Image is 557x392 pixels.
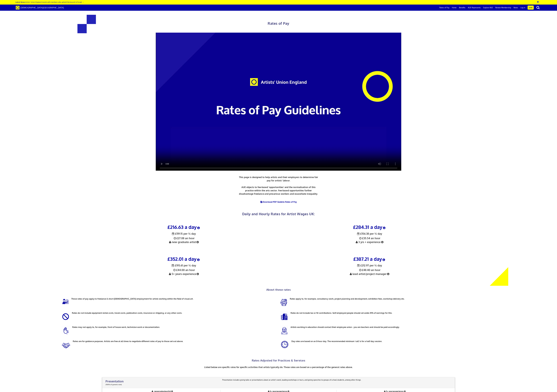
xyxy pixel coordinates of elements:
span: £35.54 an hour 3 yrs + experience [355,232,384,244]
h3: £387.21 a day [278,256,460,261]
span: £119.15 per ½ day [172,232,196,235]
p: Day rates are based on an 8-hour day. The recommended minimum ‘call’ is for a half day session. [278,340,497,351]
p: Rates are for guidance purposes. Artists are free at all times to negotiate different rates of pa... [60,340,278,351]
strong: Latest News: [15,1,25,3]
p: Rates apply to, for example, consultancy work, project planning and development, exhibition fees,... [278,297,497,308]
a: Latest News:Artists’ Union England stands with members who uphold the boycott of Israel → [15,1,84,3]
span: £44.00 an hour 5+ years experience [168,264,199,276]
span: to Rates of Pay [283,201,297,203]
h3: £284.31 a day [278,224,460,230]
span: £193.61 per ½ day [172,264,196,267]
a: Download PDF Guideto Rates of Pay [260,201,297,203]
p: Rates do not include equipment rental costs, travel costs, publication costs, insurance or shippi... [60,311,278,323]
a: Explore AUE [482,5,494,11]
a: News [512,5,519,11]
p: Listed below are specific rates for specific activities that artists typically do. These rates ar... [102,366,455,369]
span: ½ [358,231,359,237]
p: These rates of pay apply to freelance & short [DEMOGRAPHIC_DATA] employment for artists working w... [60,297,278,307]
span: Presentation [106,379,123,383]
h2: Rates Adjusted for Practices & Services [14,359,543,362]
p: Rates may not apply to, for example, front of house work, technician work or documentation. [60,326,278,337]
h3: £216.63 a day [93,224,275,230]
a: Rates of Pay [438,5,451,11]
span: Rates of Pay [268,21,289,26]
p: This page is designed to help artists and their employers to determine fair pay for artists’ labo... [238,176,319,196]
span: £156.38 per ½ day [357,232,382,235]
a: Join [528,6,534,10]
p: Rates do not include tax or NI contributions. Self-employed people should set aside 25% of earnin... [278,311,497,323]
span: [DEMOGRAPHIC_DATA][GEOGRAPHIC_DATA] [20,6,64,9]
span: ½ [172,263,173,268]
span: Daily and Hourly Rates for Artist Wages UK: [242,212,315,216]
h2: About these rates [60,288,497,291]
p: Artists working in education should contact their employee union - you are teachers and should be... [278,326,497,337]
h3: £352.01 a day [93,256,275,261]
a: Home [451,5,458,11]
span: £27.08 an hour new graduate artist [168,232,199,244]
span: £212.97 per ½ day [357,264,382,267]
button: search [534,5,542,10]
span: (100% of generic rate) [106,384,122,385]
a: Renew Membership [494,5,512,11]
a: AUE Represents [467,5,482,11]
a: Log in [519,5,526,11]
span: £48.40 an hour lead artist/project manager [349,264,390,276]
span: ½ [173,231,174,237]
span: ½ [358,263,359,268]
a: Brand [DEMOGRAPHIC_DATA][GEOGRAPHIC_DATA] [14,5,66,11]
p: Presentation includes giving talks or presentations about an artist's work, leading workshops or ... [222,379,453,381]
a: Benefits [458,5,467,11]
